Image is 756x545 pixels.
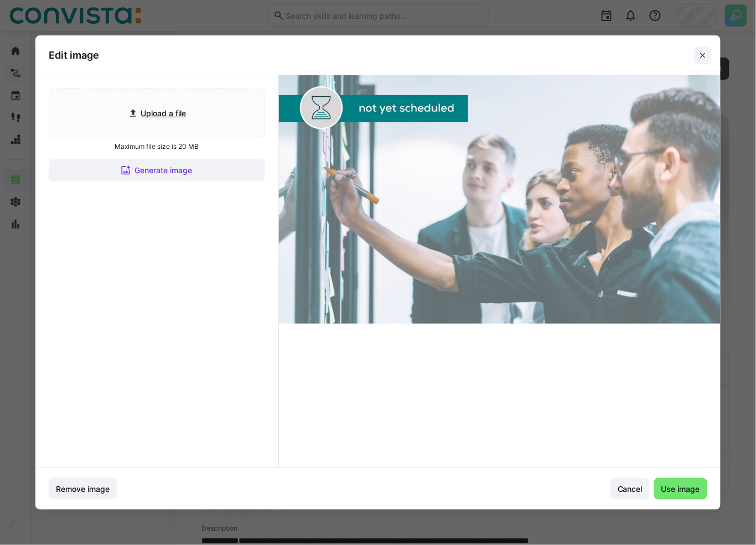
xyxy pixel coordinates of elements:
[660,484,702,495] span: Use image
[49,49,99,61] h3: Edit image
[610,478,650,500] button: Cancel
[279,75,721,324] img: CoE_People_Enablement_&_OpEx_inaktiv.jpg
[115,143,199,150] span: Maximum file size is 20 MB
[654,478,707,500] button: Use image
[133,165,194,176] span: Generate image
[49,159,265,181] button: Generate image
[54,484,111,495] span: Remove image
[49,478,117,500] button: Remove image
[616,484,644,495] span: Cancel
